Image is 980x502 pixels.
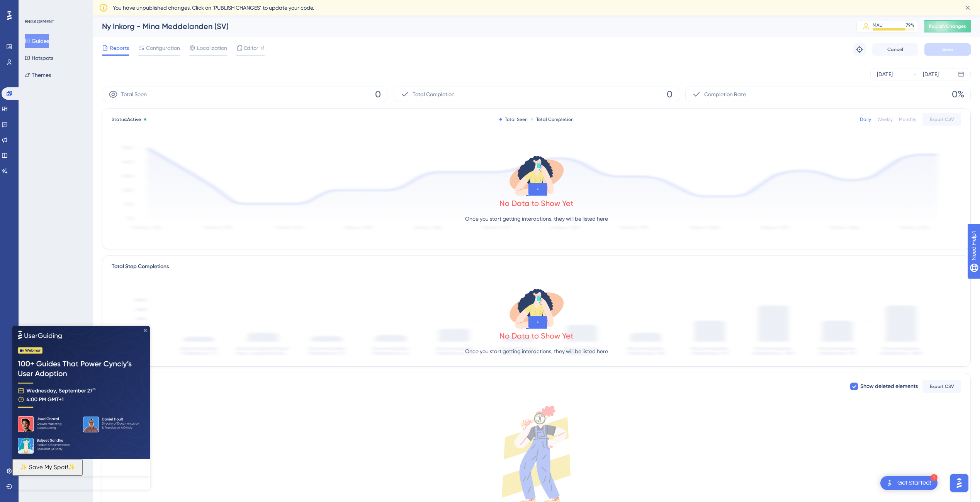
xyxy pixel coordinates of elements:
button: Save [924,43,971,56]
span: Need Help? [18,2,48,11]
span: Export CSV [930,116,954,123]
span: Show deleted elements [860,382,918,391]
p: Once you start getting interactions, they will be listed here [465,214,608,223]
span: Completion Rate [704,90,746,99]
div: MAU [873,22,883,28]
span: Status: [112,116,141,123]
div: 1 [931,474,938,481]
div: No Data to Show Yet [499,198,574,209]
div: Total Completion [531,116,574,123]
span: 0% [952,88,964,100]
span: 0 [667,88,673,100]
p: Once you start getting interactions, they will be listed here [465,347,608,356]
div: ENGAGEMENT [25,19,54,25]
span: Editor [244,43,258,53]
div: Monthly [899,116,916,123]
span: 0 [375,88,381,100]
button: Hotspots [25,51,53,65]
span: Configuration [146,43,180,53]
div: Open Get Started! checklist, remaining modules: 1 [880,476,938,490]
span: Localization [197,43,227,53]
button: Guides [25,34,49,48]
div: 79 % [906,22,914,28]
div: Get Started! [897,479,931,487]
span: Total Seen [121,90,147,99]
span: Total Completion [413,90,455,99]
button: Publish Changes [924,20,971,32]
div: No Data to Show Yet [499,330,574,341]
span: Publish Changes [929,23,966,29]
span: Save [942,46,953,53]
button: Cancel [872,43,918,56]
button: Export CSV [922,380,961,393]
span: Cancel [887,46,903,53]
img: launcher-image-alternative-text [885,478,894,488]
button: Themes [25,68,51,82]
button: Export CSV [922,113,961,126]
div: [DATE] [923,70,939,79]
span: You have unpublished changes. Click on ‘PUBLISH CHANGES’ to update your code. [113,3,314,12]
div: Ny Inkorg - Mina Meddelanden (SV) [102,21,837,32]
div: Daily [860,116,871,123]
div: Total Seen [499,116,528,123]
div: [DATE] [877,70,893,79]
div: Close Preview [131,3,134,6]
span: Reports [110,43,129,53]
iframe: UserGuiding AI Assistant Launcher [948,471,971,495]
div: Total Step Completions [112,262,169,271]
span: Active [127,117,141,122]
div: Weekly [877,116,893,123]
span: Export CSV [930,383,954,390]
